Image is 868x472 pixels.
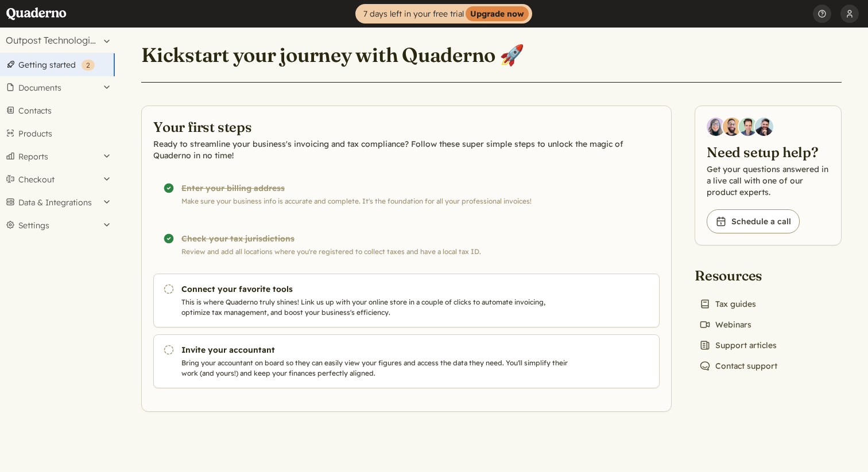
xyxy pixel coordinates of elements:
a: Support articles [695,337,781,353]
img: Ivo Oltmans, Business Developer at Quaderno [739,118,757,136]
a: Webinars [695,317,756,333]
strong: Upgrade now [466,6,529,21]
a: Connect your favorite tools This is where Quaderno truly shines! Link us up with your online stor... [153,274,660,327]
a: Tax guides [695,296,761,312]
h2: Resources [695,266,782,284]
h3: Connect your favorite tools [181,283,573,295]
a: Contact support [695,358,782,374]
a: Invite your accountant Bring your accountant on board so they can easily view your figures and ac... [153,334,660,388]
h2: Need setup help? [707,143,830,161]
h2: Your first steps [153,118,660,136]
a: Schedule a call [707,209,800,233]
p: Bring your accountant on board so they can easily view your figures and access the data they need... [181,358,573,379]
h3: Invite your accountant [181,344,573,356]
img: Javier Rubio, DevRel at Quaderno [755,118,773,136]
span: 2 [86,61,90,69]
img: Diana Carrasco, Account Executive at Quaderno [707,118,725,136]
h1: Kickstart your journey with Quaderno 🚀 [141,42,524,68]
p: Ready to streamline your business's invoicing and tax compliance? Follow these super simple steps... [153,138,660,161]
p: Get your questions answered in a live call with one of our product experts. [707,163,830,198]
p: This is where Quaderno truly shines! Link us up with your online store in a couple of clicks to a... [181,297,573,318]
a: 7 days left in your free trialUpgrade now [355,4,532,24]
img: Jairo Fumero, Account Executive at Quaderno [723,118,741,136]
